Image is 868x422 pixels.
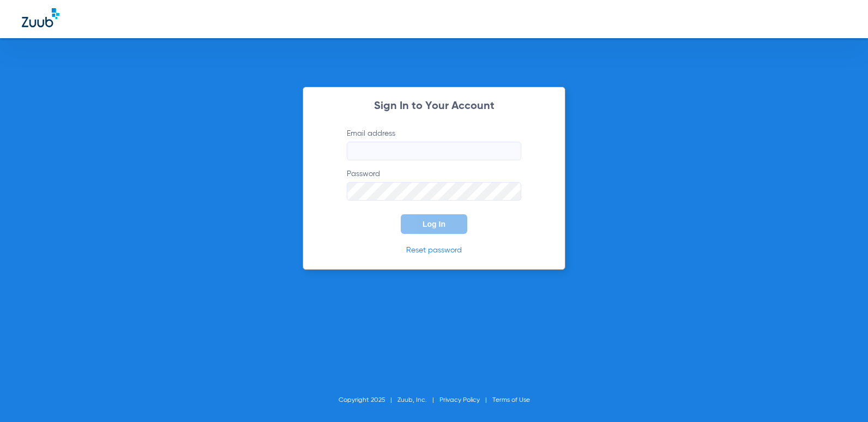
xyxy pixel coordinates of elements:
[339,395,397,406] li: Copyright 2025
[401,214,467,234] button: Log In
[347,168,521,201] label: Password
[330,101,538,112] h2: Sign In to Your Account
[22,8,59,27] img: Zuub Logo
[423,220,445,228] span: Log In
[347,142,521,160] input: Email address
[347,128,521,160] label: Email address
[492,397,530,403] a: Terms of Use
[397,395,439,406] li: Zuub, Inc.
[439,397,480,403] a: Privacy Policy
[406,246,462,254] a: Reset password
[347,182,521,201] input: Password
